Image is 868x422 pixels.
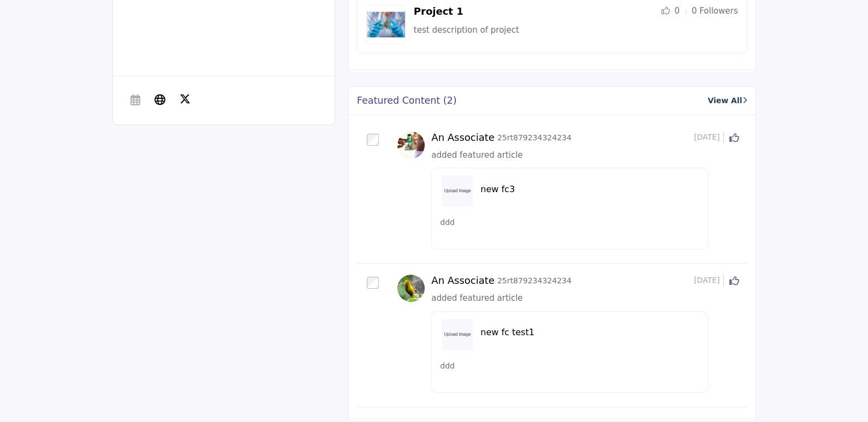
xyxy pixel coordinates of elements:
[497,132,572,144] p: 25rt879234324234
[440,174,475,209] img: new-fc3 image
[431,275,495,287] h5: An Associate
[440,217,699,228] p: ddd
[414,5,463,17] a: Project 1
[497,275,572,287] p: 25rt879234324234
[431,162,739,255] a: new-fc3 image new fc3 ddd
[431,132,495,144] h5: An Associate
[694,132,723,143] span: [DATE]
[357,95,457,106] h2: Featured Content (2)
[431,293,522,303] span: added featured article
[692,6,738,16] span: 0 Followers
[480,327,699,337] h5: new fc test1
[431,150,522,160] span: added featured article
[729,276,739,286] i: Click to Like this activity
[366,5,406,44] img: Project Logo - Project 1
[729,133,739,142] i: Click to Like this activity
[674,6,680,16] span: 0
[397,275,425,302] img: avtar-image
[180,93,191,104] img: X
[440,360,699,372] p: ddd
[440,317,475,352] img: new-fc-test1 image
[694,275,723,286] span: [DATE]
[414,24,738,37] p: test description of project
[431,306,739,399] a: new-fc-test1 image new fc test1 ddd
[397,132,425,159] img: avtar-image
[708,95,747,106] a: View All
[480,184,699,194] h5: new fc3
